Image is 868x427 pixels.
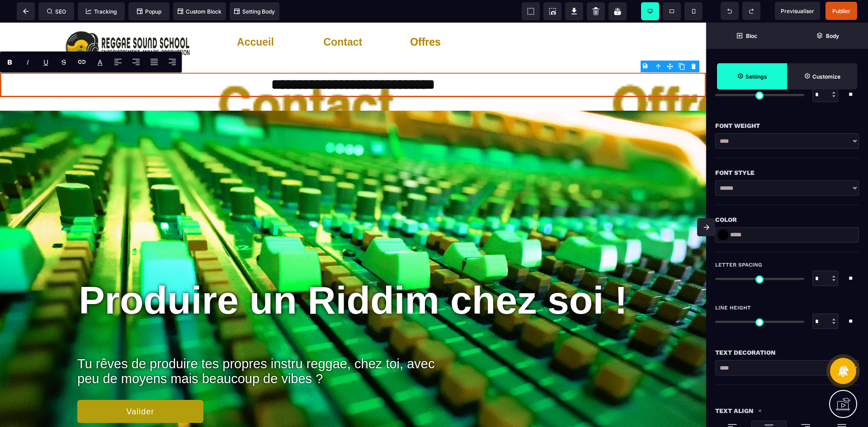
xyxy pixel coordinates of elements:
span: Settings [717,63,787,89]
p: A [98,58,103,66]
i: I [27,58,29,66]
h3: Offres [410,11,497,28]
span: Custom Block [178,8,222,15]
h1: Produire un Riddim chez soi ! [14,255,692,300]
text: Tu rêves de produire tes propres instru reggae, chez toi, avec peu de moyens mais beaucoup de vib... [77,332,438,366]
label: Font color [98,58,103,66]
span: Underline [37,52,55,72]
span: Previsualiser [781,8,814,14]
div: Font Weight [715,120,859,131]
span: Preview [775,2,820,20]
span: SEO [47,8,66,15]
span: Strike-through [55,52,73,72]
span: Line Height [715,304,751,311]
span: Popup [137,8,161,15]
s: S [61,58,66,66]
span: Align Left [109,52,127,72]
span: Bold [0,52,19,72]
span: Tracking [86,8,117,15]
p: Text Align [715,405,753,416]
div: Font Style [715,167,859,178]
span: Italic [19,52,37,72]
span: Letter Spacing [715,261,762,268]
span: Align Justify [145,52,163,72]
button: Valider [77,377,203,400]
span: Setting Body [234,8,275,15]
span: Open Layer Manager [787,23,868,49]
strong: Settings [745,73,767,80]
span: Screenshot [543,2,561,20]
span: Publier [832,8,850,14]
span: Link [73,52,91,72]
strong: Customize [812,73,840,80]
span: View components [522,2,540,20]
b: B [7,58,12,66]
u: U [43,58,48,66]
h3: Accueil [237,11,324,28]
span: Open Style Manager [787,63,857,89]
div: Color [715,214,859,225]
div: Text Decoration [715,347,859,358]
img: b5b6832374793d66fd6a5192efb91af8_LOGO_REGGAE_SOUND_ACADEMY_horizon.png [64,7,192,42]
h3: Contact [324,11,410,28]
span: Align Right [163,52,181,72]
span: Align Center [127,52,145,72]
strong: Bloc [746,33,757,39]
span: Open Blocks [706,23,787,49]
img: loading [758,408,762,413]
strong: Body [826,33,839,39]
